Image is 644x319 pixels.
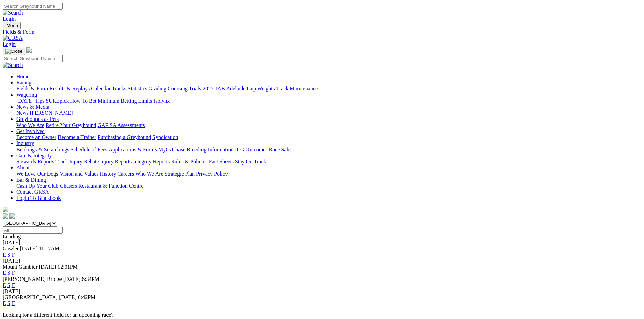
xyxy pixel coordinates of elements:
[3,55,63,62] input: Search
[7,282,10,288] a: S
[91,86,111,91] a: Calendar
[98,134,151,140] a: Purchasing a Greyhound
[149,86,166,91] a: Grading
[55,159,99,164] a: Track Injury Rebate
[70,98,97,104] a: How To Bet
[3,213,8,219] img: facebook.svg
[7,23,18,28] span: Menu
[202,86,256,91] a: 2025 TAB Adelaide Cup
[57,264,78,270] span: 12:01PM
[46,122,96,128] a: Retire Your Greyhound
[16,159,641,165] div: Care & Integrity
[16,110,28,116] a: News
[16,183,58,189] a: Cash Up Your Club
[39,264,56,270] span: [DATE]
[16,147,641,153] div: Industry
[16,159,54,164] a: Stewards Reports
[59,294,77,300] span: [DATE]
[82,276,99,282] span: 6:34PM
[257,86,275,91] a: Weights
[98,122,145,128] a: GAP SA Assessments
[209,159,234,164] a: Fact Sheets
[98,98,152,104] a: Minimum Betting Limits
[16,183,641,189] div: Bar & Dining
[3,35,23,41] img: GRSA
[117,171,134,177] a: Careers
[3,270,6,276] a: E
[16,122,641,128] div: Greyhounds as Pets
[158,147,185,152] a: MyOzChase
[16,98,641,104] div: Wagering
[112,86,126,91] a: Tracks
[58,134,96,140] a: Become a Trainer
[3,22,21,29] button: Toggle navigation
[16,80,31,85] a: Racing
[3,48,25,55] button: Toggle navigation
[7,270,10,276] a: S
[49,86,90,91] a: Results & Replays
[152,134,178,140] a: Syndication
[16,189,49,195] a: Contact GRSA
[5,49,22,54] img: Close
[189,86,201,91] a: Trials
[3,258,641,264] div: [DATE]
[16,86,48,91] a: Fields & Form
[16,110,641,116] div: News & Media
[16,98,44,104] a: [DATE] Tips
[16,92,37,98] a: Wagering
[3,288,641,294] div: [DATE]
[3,10,23,16] img: Search
[128,86,147,91] a: Statistics
[109,147,157,152] a: Applications & Forms
[16,165,30,170] a: About
[3,62,23,68] img: Search
[16,177,46,183] a: Bar & Dining
[60,183,143,189] a: Chasers Restaurant & Function Centre
[12,252,15,258] a: F
[235,147,267,152] a: ICG Outcomes
[3,300,6,306] a: E
[9,213,15,219] img: twitter.svg
[16,134,641,140] div: Get Involved
[16,122,44,128] a: Who We Are
[100,171,116,177] a: History
[46,98,69,104] a: SUREpick
[16,147,69,152] a: Bookings & Scratchings
[153,98,170,104] a: Isolynx
[3,294,58,300] span: [GEOGRAPHIC_DATA]
[16,116,59,122] a: Greyhounds as Pets
[63,276,81,282] span: [DATE]
[16,195,61,201] a: Login To Blackbook
[3,234,25,239] span: Loading...
[26,47,32,53] img: logo-grsa-white.png
[30,110,73,116] a: [PERSON_NAME]
[16,86,641,92] div: Racing
[16,128,45,134] a: Get Involved
[20,246,38,251] span: [DATE]
[12,282,15,288] a: F
[269,147,290,152] a: Race Safe
[235,159,266,164] a: Stay On Track
[100,159,132,164] a: Injury Reports
[12,300,15,306] a: F
[70,147,107,152] a: Schedule of Fees
[16,153,52,158] a: Care & Integrity
[133,159,170,164] a: Integrity Reports
[3,29,641,35] div: Fields & Form
[196,171,228,177] a: Privacy Policy
[3,207,8,212] img: logo-grsa-white.png
[7,300,10,306] a: S
[59,171,98,177] a: Vision and Values
[187,147,234,152] a: Breeding Information
[16,171,58,177] a: We Love Our Dogs
[16,140,34,146] a: Industry
[3,240,641,246] div: [DATE]
[3,246,19,251] span: Gawler
[3,312,641,318] p: Looking for a different field for an upcoming race?
[135,171,163,177] a: Who We Are
[78,294,96,300] span: 6:42PM
[3,41,16,47] a: Login
[12,270,15,276] a: F
[3,276,62,282] span: [PERSON_NAME] Bridge
[3,282,6,288] a: E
